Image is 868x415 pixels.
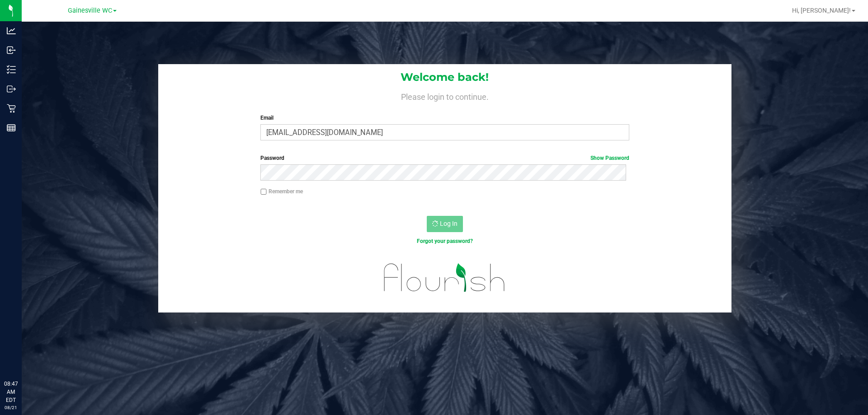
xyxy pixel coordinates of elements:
[68,7,112,14] span: Gainesville WC
[4,380,18,404] p: 08:47 AM EDT
[417,238,473,244] a: Forgot your password?
[590,155,629,161] a: Show Password
[260,187,303,196] label: Remember me
[9,343,36,370] iframe: Resource center
[27,341,38,352] iframe: Resource center unread badge
[792,7,851,14] span: Hi, [PERSON_NAME]!
[373,255,516,301] img: flourish_logo.svg
[7,26,16,35] inline-svg: Analytics
[260,155,284,161] span: Password
[4,404,18,411] p: 08/21
[7,46,16,55] inline-svg: Inbound
[7,123,16,132] inline-svg: Reports
[7,65,16,74] inline-svg: Inventory
[158,71,731,83] h1: Welcome back!
[440,220,458,227] span: Log In
[260,189,267,195] input: Remember me
[427,216,463,232] button: Log In
[7,104,16,113] inline-svg: Retail
[260,114,629,122] label: Email
[7,84,16,93] inline-svg: Outbound
[158,90,731,101] h4: Please login to continue.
